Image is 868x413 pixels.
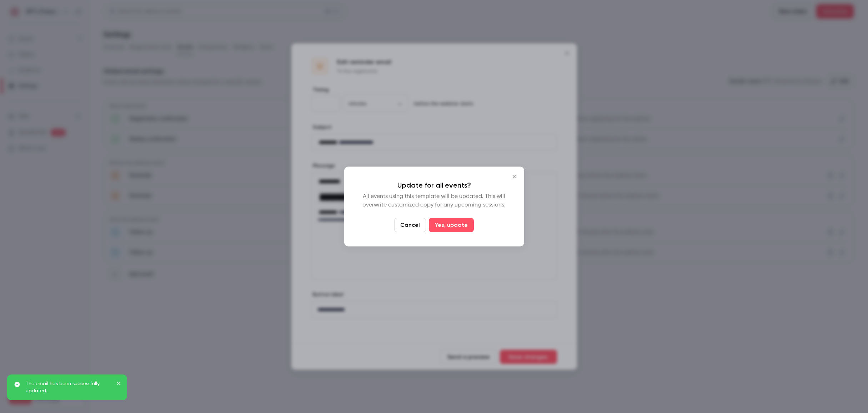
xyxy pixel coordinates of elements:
[394,218,426,232] button: Cancel
[116,380,121,389] button: close
[507,169,521,184] button: Close
[429,218,474,232] button: Yes, update
[358,181,510,189] p: Update for all events?
[358,192,510,209] p: All events using this template will be updated. This will overwrite customized copy for any upcom...
[26,380,111,394] p: The email has been successfully updated.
